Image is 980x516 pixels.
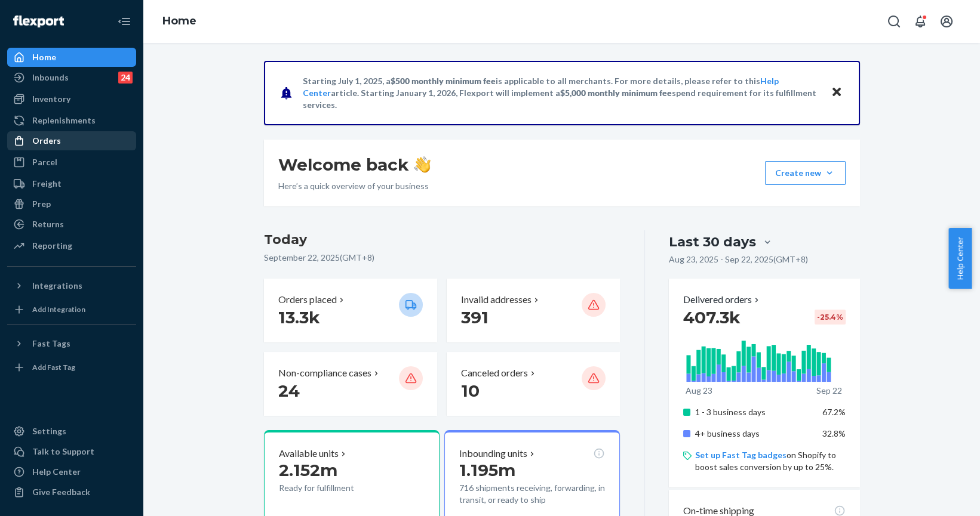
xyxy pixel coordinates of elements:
a: Parcel [7,153,136,172]
a: Talk to Support [7,442,136,461]
p: Orders placed [278,293,337,307]
p: Canceled orders [461,366,528,380]
button: Close [829,84,844,101]
div: Last 30 days [669,233,756,251]
a: Prep [7,194,136,214]
div: Prep [32,198,51,210]
span: $500 monthly minimum fee [391,76,496,86]
button: Orders placed 13.3k [264,279,437,342]
button: Help Center [948,228,972,289]
a: Home [7,48,136,67]
div: Integrations [32,280,82,292]
button: Open Search Box [882,10,906,33]
p: Non-compliance cases [278,366,371,380]
a: Replenishments [7,111,136,130]
div: Orders [32,135,61,147]
a: Orders [7,131,136,150]
h1: Welcome back [278,154,431,175]
p: September 22, 2025 ( GMT+8 ) [264,252,620,264]
p: Starting July 1, 2025, a is applicable to all merchants. For more details, please refer to this a... [303,75,819,111]
a: Add Fast Tag [7,358,136,377]
a: Add Integration [7,300,136,319]
div: Add Fast Tag [32,362,75,372]
div: Home [32,51,56,63]
div: Inventory [32,93,70,105]
span: 32.8% [822,428,846,438]
a: Inventory [7,89,136,109]
a: Settings [7,422,136,441]
p: on Shopify to boost sales conversion by up to 25%. [695,449,845,473]
button: Non-compliance cases 24 [264,352,437,416]
a: Inbounds24 [7,68,136,87]
a: Freight [7,174,136,193]
ol: breadcrumbs [153,4,206,39]
a: Help Center [7,462,136,481]
div: Parcel [32,156,57,168]
div: Reporting [32,240,72,252]
p: 716 shipments receiving, forwarding, in transit, or ready to ship [459,482,605,506]
div: Add Integration [32,304,85,314]
button: Delivered orders [683,293,761,307]
div: Inbounds [32,72,69,84]
div: Freight [32,178,62,190]
span: 24 [278,381,300,401]
span: 391 [461,307,489,327]
p: Here’s a quick overview of your business [278,180,431,192]
p: Inbounding units [459,447,527,461]
div: Replenishments [32,115,96,126]
h3: Today [264,230,620,249]
p: Aug 23 [686,385,712,397]
div: Fast Tags [32,338,70,350]
img: Flexport logo [13,16,64,27]
button: Fast Tags [7,334,136,353]
img: hand-wave emoji [414,156,431,173]
button: Canceled orders 10 [447,352,620,416]
span: 407.3k [683,307,741,327]
div: Talk to Support [32,446,94,458]
button: Open notifications [908,10,932,33]
p: Aug 23, 2025 - Sep 22, 2025 ( GMT+8 ) [669,254,808,265]
div: Give Feedback [32,486,90,498]
span: 13.3k [278,307,320,327]
a: Set up Fast Tag badges [695,450,787,460]
p: Invalid addresses [461,293,532,307]
div: Settings [32,425,66,437]
button: Integrations [7,276,136,295]
div: -25.4 % [815,310,846,325]
a: Home [162,14,196,27]
button: Invalid addresses 391 [447,279,620,342]
p: Sep 22 [816,385,842,397]
a: Reporting [7,236,136,255]
button: Close Navigation [112,10,136,33]
p: Available units [279,447,339,461]
p: 1 - 3 business days [695,406,813,418]
a: Returns [7,215,136,234]
button: Give Feedback [7,483,136,502]
div: Returns [32,218,64,230]
span: 1.195m [459,460,515,480]
p: Ready for fulfillment [279,482,389,494]
span: 67.2% [822,407,846,417]
div: 24 [118,72,133,84]
span: 2.152m [279,460,337,480]
p: 4+ business days [695,428,813,440]
span: 10 [461,381,480,401]
button: Create new [765,161,846,185]
span: $5,000 monthly minimum fee [560,88,672,98]
button: Open account menu [935,10,959,33]
div: Help Center [32,466,81,478]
